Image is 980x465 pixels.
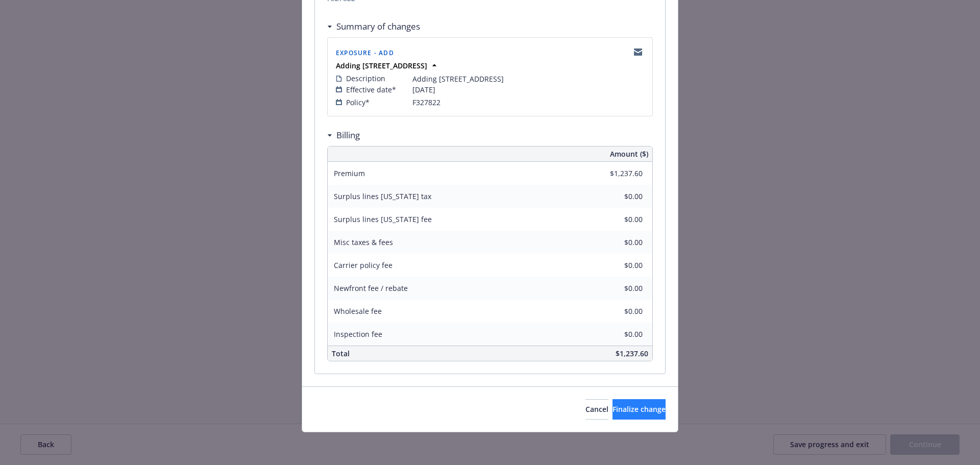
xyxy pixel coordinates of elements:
strong: Adding [STREET_ADDRESS] [336,61,427,70]
span: Exposure - Add [336,48,394,57]
input: 0.00 [582,235,649,250]
span: Carrier policy fee [334,260,393,270]
input: 0.00 [582,189,649,204]
span: Total [332,349,350,358]
span: Amount ($) [610,149,648,159]
span: Surplus lines [US_STATE] tax [334,191,431,201]
span: F327822 [412,97,440,108]
button: Cancel [585,399,608,420]
input: 0.00 [582,212,649,227]
div: Summary of changes [327,20,420,33]
span: Description [346,73,385,84]
span: Newfront fee / rebate [334,283,408,293]
span: Inspection fee [334,329,382,339]
span: Premium [334,168,365,178]
input: 0.00 [582,327,649,342]
input: 0.00 [582,258,649,273]
span: [DATE] [412,84,435,95]
span: Adding [STREET_ADDRESS] [412,74,504,84]
span: Cancel [585,404,608,414]
h3: Summary of changes [336,20,420,33]
input: 0.00 [582,281,649,296]
span: Wholesale fee [334,306,382,316]
span: Effective date* [346,84,396,95]
button: Finalize change [612,399,666,420]
span: $1,237.60 [616,349,648,358]
span: Policy* [346,97,370,108]
a: copyLogging [632,46,644,58]
span: Surplus lines [US_STATE] fee [334,214,432,224]
span: Finalize change [612,404,666,414]
h3: Billing [336,129,360,142]
input: 0.00 [582,166,649,181]
div: Billing [327,129,360,142]
input: 0.00 [582,304,649,319]
span: Misc taxes & fees [334,237,393,247]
